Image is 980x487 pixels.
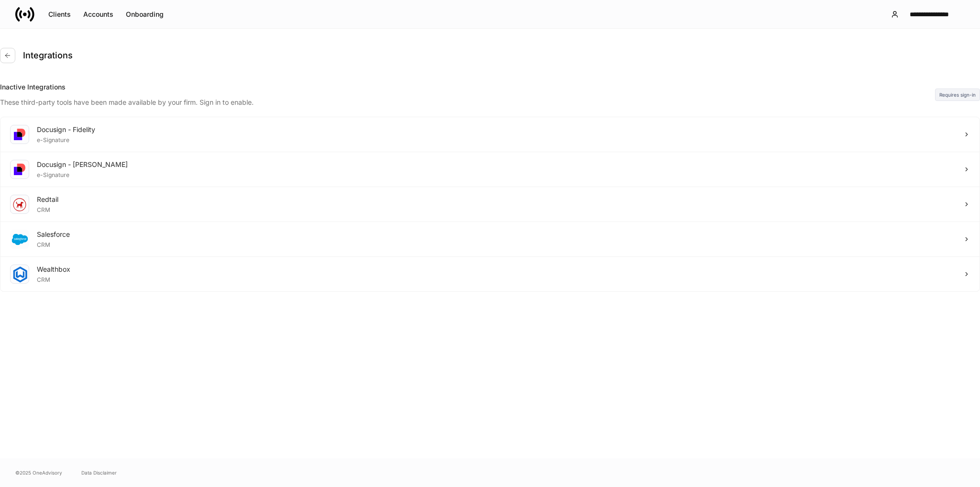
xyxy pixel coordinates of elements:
[15,469,62,476] span: © 2025 OneAdvisory
[37,195,58,204] div: Redtail
[23,50,73,61] h4: Integrations
[37,160,128,169] div: Docusign - [PERSON_NAME]
[37,134,95,144] div: e-Signature
[126,10,164,19] div: Onboarding
[37,204,58,214] div: CRM
[935,89,980,101] div: Requires sign-in
[37,239,70,249] div: CRM
[37,230,70,239] div: Salesforce
[37,274,70,284] div: CRM
[37,125,95,134] div: Docusign - Fidelity
[83,10,113,19] div: Accounts
[48,10,71,19] div: Clients
[37,169,128,179] div: e-Signature
[81,469,117,476] a: Data Disclaimer
[37,265,70,274] div: Wealthbox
